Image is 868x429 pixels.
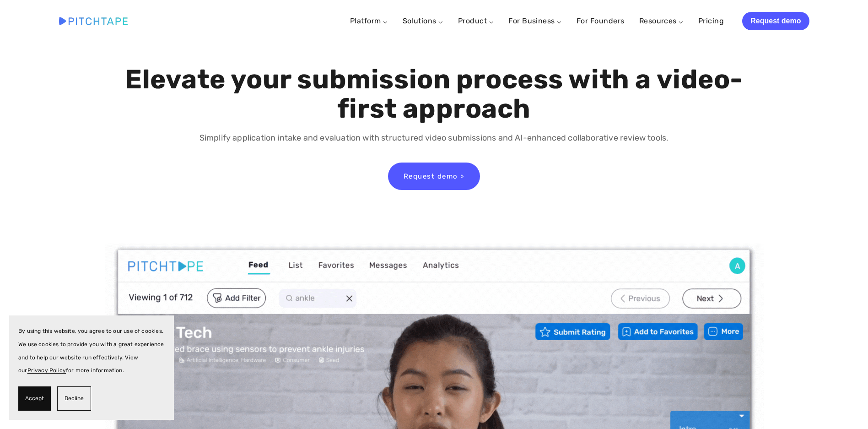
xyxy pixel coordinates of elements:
a: Request demo [742,12,809,30]
img: Pitchtape | Video Submission Management Software [59,17,128,25]
section: Cookie banner [9,315,174,420]
a: For Business ⌵ [508,16,562,25]
button: Accept [18,386,51,411]
a: Privacy Policy [27,367,66,374]
button: Decline [57,386,91,411]
a: Resources ⌵ [639,16,684,25]
p: Simplify application intake and evaluation with structured video submissions and AI-enhanced coll... [123,131,745,145]
a: Platform ⌵ [350,16,388,25]
span: Decline [65,392,84,405]
a: For Founders [577,13,625,29]
span: Accept [25,392,44,405]
iframe: Chat Widget [822,385,868,429]
a: Solutions ⌵ [403,16,443,25]
p: By using this website, you agree to our use of cookies. We use cookies to provide you with a grea... [18,325,165,377]
a: Pricing [698,13,724,29]
a: Request demo > [388,163,480,190]
a: Product ⌵ [458,16,494,25]
h1: Elevate your submission process with a video-first approach [123,65,745,124]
